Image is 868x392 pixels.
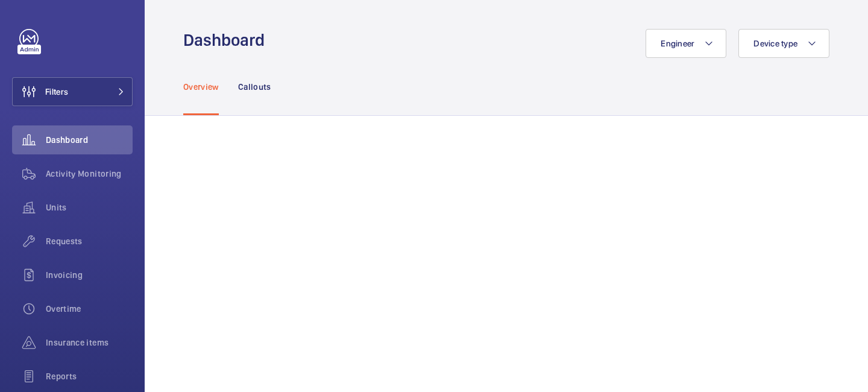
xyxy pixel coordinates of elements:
span: Overtime [46,303,133,315]
p: Callouts [238,81,271,93]
button: Engineer [646,29,726,58]
span: Dashboard [46,134,133,146]
p: Overview [183,81,219,93]
button: Filters [12,77,133,106]
span: Requests [46,235,133,247]
button: Device type [738,29,829,58]
span: Device type [753,39,797,48]
span: Reports [46,370,133,382]
span: Units [46,201,133,213]
span: Engineer [661,39,694,48]
h1: Dashboard [183,29,272,51]
span: Insurance items [46,337,133,349]
span: Invoicing [46,269,133,281]
span: Filters [45,86,68,98]
span: Activity Monitoring [46,168,133,180]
